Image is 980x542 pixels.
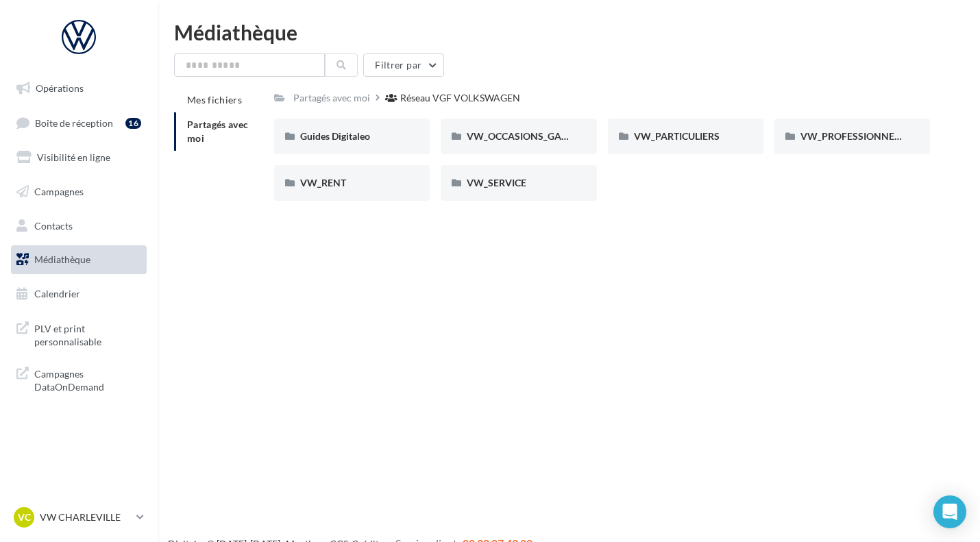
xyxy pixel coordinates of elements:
a: Contacts [8,212,149,241]
span: VW_PARTICULIERS [634,130,720,142]
div: Partagés avec moi [293,91,370,105]
p: VW CHARLEVILLE [40,510,131,524]
span: Médiathèque [34,254,90,265]
a: Visibilité en ligne [8,143,149,172]
span: VW_RENT [300,177,346,188]
a: Boîte de réception16 [8,108,149,138]
a: Campagnes [8,177,149,206]
span: Campagnes [34,186,84,197]
span: VW_SERVICE [467,177,526,188]
span: Mes fichiers [187,94,242,106]
span: VW_OCCASIONS_GARANTIES [467,130,601,142]
a: Campagnes DataOnDemand [8,359,149,399]
span: PLV et print personnalisable [34,319,141,349]
a: Médiathèque [8,245,149,274]
a: PLV et print personnalisable [8,314,149,354]
button: Filtrer par [363,53,444,77]
div: Médiathèque [174,22,964,42]
a: Calendrier [8,280,149,308]
span: Guides Digitaleo [300,130,370,142]
span: Campagnes DataOnDemand [34,365,141,394]
div: Réseau VGF VOLKSWAGEN [400,91,520,105]
span: VC [18,510,31,524]
a: VC VW CHARLEVILLE [11,504,147,530]
div: 16 [125,118,141,129]
span: Visibilité en ligne [37,151,110,163]
a: Opérations [8,74,149,103]
span: Opérations [36,82,84,94]
span: Boîte de réception [35,116,113,128]
span: Contacts [34,219,73,231]
span: Calendrier [34,288,80,299]
span: Partagés avec moi [187,119,249,144]
span: VW_PROFESSIONNELS [800,130,905,142]
div: Open Intercom Messenger [933,495,966,528]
